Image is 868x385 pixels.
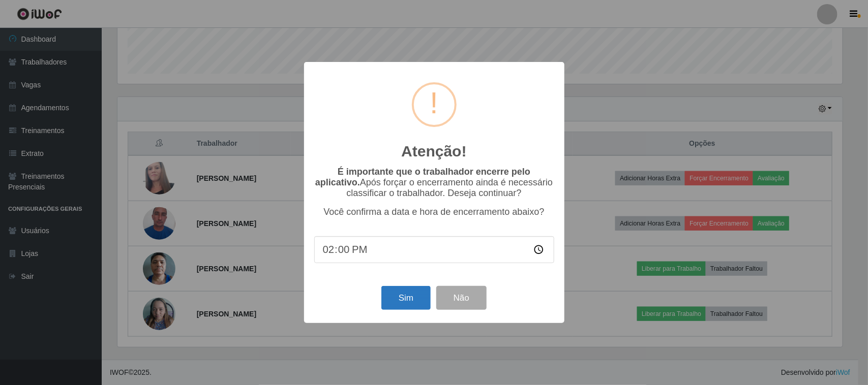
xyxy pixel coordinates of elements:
h2: Atenção! [401,142,466,161]
button: Não [436,286,487,310]
button: Sim [381,286,431,310]
p: Você confirma a data e hora de encerramento abaixo? [314,207,554,217]
b: É importante que o trabalhador encerre pelo aplicativo. [315,167,530,187]
p: Após forçar o encerramento ainda é necessário classificar o trabalhador. Deseja continuar? [314,167,554,199]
